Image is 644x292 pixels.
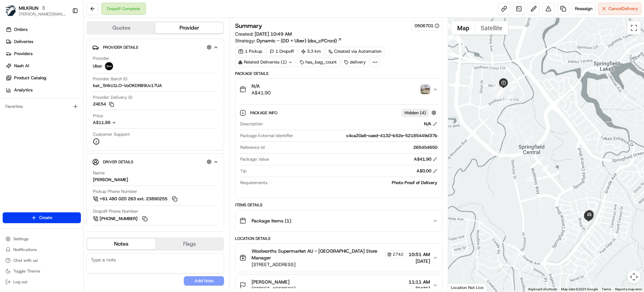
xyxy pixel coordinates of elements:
[93,76,127,82] span: Provider Batch ID
[448,283,487,292] div: Location Not Live
[114,66,122,74] button: Start new chat
[240,121,263,127] span: Description
[3,234,81,244] button: Settings
[3,85,84,95] a: Analytics
[3,277,81,287] button: Log out
[13,258,38,263] span: Chat with us!
[325,47,384,56] div: Created via Automation
[87,23,155,33] button: Quotes
[4,95,54,107] a: 📗Knowledge Base
[3,24,84,35] a: Orders
[57,98,62,103] div: 💻
[103,45,138,50] span: Provider Details
[3,101,81,112] div: Favorites
[415,23,439,29] div: 0506701
[39,215,52,221] span: Create
[424,121,437,127] div: N/A
[63,97,108,104] span: API Documentation
[93,83,162,89] span: bat_5HkU1LO-VoOKDRB9Uv17UA
[296,133,437,139] div: c4ca20a6-caed-4132-b52e-52185449d37b
[615,287,642,291] a: Report a map error
[93,55,109,61] span: Provider
[93,120,110,125] span: A$11.88
[19,5,39,11] span: MILKRUN
[250,110,279,116] span: Package Info
[421,85,430,94] img: photo_proof_of_delivery image
[14,39,33,45] span: Deliveries
[7,27,122,38] p: Welcome 👋
[451,21,475,35] button: Show street map
[528,287,557,292] button: Keyboard shortcuts
[235,57,296,67] div: Related Deliveries (1)
[401,109,438,117] button: Hidden (4)
[297,57,340,67] div: has_bag_count
[5,5,16,16] img: MILKRUN
[23,64,110,71] div: Start new chat
[341,57,369,67] div: delivery
[3,73,84,83] a: Product Catalog
[267,47,297,56] div: 1 Dropoff
[92,42,218,53] button: Provider Details
[257,37,337,44] span: Dynamic - (DD + Uber) (dss_cPCnzd)
[93,189,137,195] span: Pickup Phone Number
[7,7,20,20] img: Nash
[19,11,67,17] button: [PERSON_NAME][EMAIL_ADDRESS][DOMAIN_NAME]
[602,287,611,291] a: Terms
[13,236,29,242] span: Settings
[93,208,138,214] span: Dropoff Phone Number
[409,285,430,292] span: [DATE]
[93,94,132,100] span: Provider Delivery ID
[252,217,291,224] span: Package Items ( 1 )
[509,84,516,91] div: 3
[409,279,430,285] span: 11:11 AM
[93,177,128,183] div: [PERSON_NAME]
[267,144,437,151] div: 265454650
[235,79,442,100] button: N/AA$41.90photo_proof_of_delivery image
[93,215,149,222] a: [PHONE_NUMBER]
[17,43,111,50] input: Clear
[235,31,292,37] span: Created:
[257,37,342,44] a: Dynamic - (DD + Uber) (dss_cPCnzd)
[155,239,223,249] button: Flags
[13,247,37,252] span: Notifications
[252,83,271,89] span: N/A
[235,37,342,44] div: Strategy:
[47,114,81,119] a: Powered byPylon
[572,3,595,15] button: Reassign
[93,170,105,176] span: Name
[93,131,130,137] span: Customer Support
[93,195,178,203] a: +61 480 020 263 ext. 23890255
[493,82,500,89] div: 1
[252,279,289,285] span: [PERSON_NAME]
[240,133,293,139] span: Package External Identifier
[252,261,406,268] span: [STREET_ADDRESS]
[93,113,103,119] span: Price
[475,21,508,35] button: Show satellite imagery
[3,3,69,19] button: MILKRUNMILKRUN[PERSON_NAME][EMAIL_ADDRESS][DOMAIN_NAME]
[393,252,404,257] span: 2742
[240,168,247,174] span: Tip
[270,180,437,186] div: Photo Proof of Delivery
[14,51,33,57] span: Providers
[252,248,383,261] span: Woolworths Supermarket AU - [GEOGRAPHIC_DATA] Store Manager
[7,64,19,76] img: 1736555255976-a54dd68f-1ca7-489b-9aae-adbdc363a1c4
[54,95,110,107] a: 💻API Documentation
[575,6,592,12] span: Reassign
[3,212,81,223] button: Create
[3,256,81,265] button: Chat with us!
[561,287,598,291] span: Map data ©2025 Google
[235,202,442,208] div: Items Details
[155,23,223,33] button: Provider
[450,283,472,292] img: Google
[235,47,265,56] div: 1 Pickup
[598,3,641,15] button: CancelDelivery
[252,285,296,292] span: [STREET_ADDRESS]
[23,71,85,76] div: We're available if you need us!
[14,75,46,81] span: Product Catalog
[87,239,155,249] button: Notes
[417,168,437,174] div: A$0.00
